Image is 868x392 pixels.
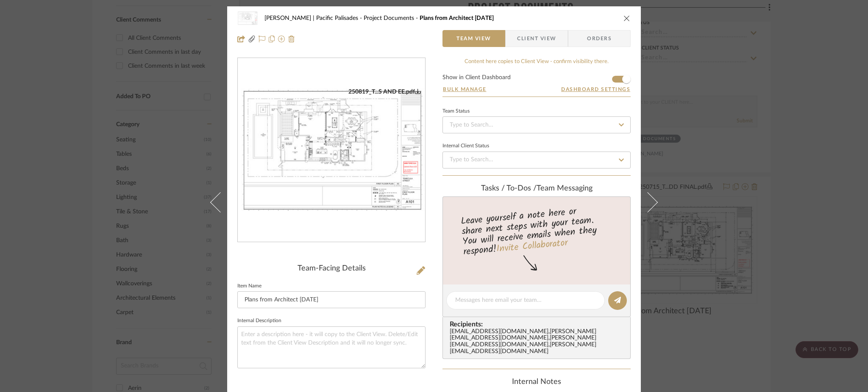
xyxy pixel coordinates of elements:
span: [PERSON_NAME] | Pacific Palisades [264,15,364,21]
a: Invite Collaborator [496,236,568,257]
div: Internal Notes [442,378,631,387]
div: Leave yourself a note here or share next steps with your team. You will receive emails when they ... [442,202,632,259]
span: Team View [456,30,491,47]
img: 8e450fe0-14e6-4610-82fb-0b77985327ea_48x40.jpg [237,10,258,27]
label: Internal Description [237,319,281,323]
div: team Messaging [442,184,631,193]
img: Remove from project [288,36,295,42]
div: Team Status [442,109,470,113]
span: Recipients: [450,320,627,328]
div: Team-Facing Details [237,264,426,273]
span: Plans from Architect [DATE] [420,15,494,21]
span: Orders [578,30,621,47]
img: 8e450fe0-14e6-4610-82fb-0b77985327ea_436x436.jpg [238,88,425,213]
button: Bulk Manage [442,86,487,93]
div: 0 [238,88,425,213]
button: close [623,14,631,22]
div: Internal Client Status [442,144,489,148]
div: [EMAIL_ADDRESS][DOMAIN_NAME] , [PERSON_NAME][EMAIL_ADDRESS][DOMAIN_NAME] , [PERSON_NAME][EMAIL_AD... [450,329,627,356]
input: Enter Item Name [237,291,426,308]
span: Project Documents [364,15,420,21]
span: Tasks / To-Dos / [481,185,537,192]
label: Item Name [237,284,262,288]
input: Type to Search… [442,152,631,168]
div: Content here copies to Client View - confirm visibility there. [442,58,631,66]
input: Type to Search… [442,116,631,133]
span: Client View [517,30,556,47]
button: Dashboard Settings [561,86,631,93]
div: 250819_T...S AND EE.pdf [348,88,421,96]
